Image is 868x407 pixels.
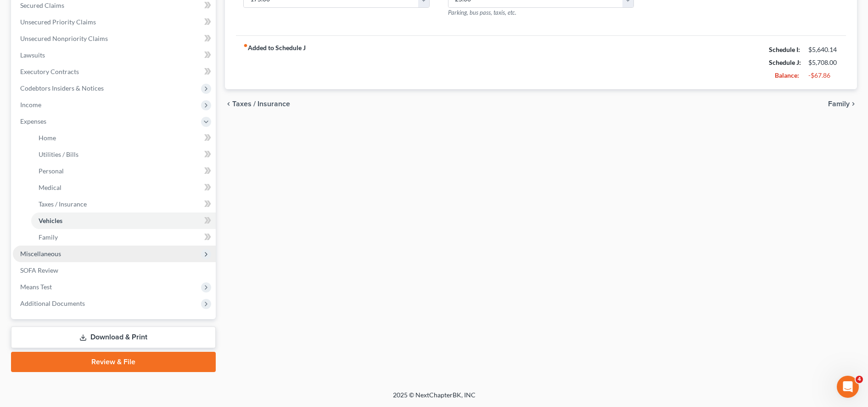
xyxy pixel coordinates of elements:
[20,68,79,75] span: Executory Contracts
[20,250,61,258] span: Miscellaneous
[769,46,800,53] strong: Schedule I:
[31,130,216,146] a: Home
[31,163,216,179] a: Personal
[13,63,216,80] a: Executory Contracts
[13,14,216,30] a: Unsecured Priority Claims
[39,167,64,175] span: Personal
[808,45,839,54] div: $5,640.14
[20,266,58,274] span: SOFA Review
[837,376,859,398] iframe: Intercom live chat
[856,376,863,383] span: 4
[448,9,516,16] span: Parking, bus pass, taxis, etc.
[775,71,799,79] strong: Balance:
[13,30,216,47] a: Unsecured Nonpriority Claims
[225,100,290,108] button: chevron_left Taxes / Insurance
[769,58,801,66] strong: Schedule J:
[20,34,108,42] span: Unsecured Nonpriority Claims
[11,352,216,372] a: Review & File
[31,146,216,163] a: Utilities / Bills
[13,47,216,63] a: Lawsuits
[808,71,839,80] div: -$67.86
[31,229,216,246] a: Family
[39,134,56,142] span: Home
[225,100,232,108] i: chevron_left
[243,43,306,82] strong: Added to Schedule J
[20,299,85,307] span: Additional Documents
[20,51,45,59] span: Lawsuits
[39,150,78,158] span: Utilities / Bills
[31,212,216,229] a: Vehicles
[243,43,248,48] i: fiber_manual_record
[31,179,216,196] a: Medical
[39,200,87,208] span: Taxes / Insurance
[39,183,62,191] span: Medical
[11,327,216,348] a: Download & Print
[20,84,104,92] span: Codebtors Insiders & Notices
[173,390,696,407] div: 2025 © NextChapterBK, INC
[20,117,46,125] span: Expenses
[20,101,41,109] span: Income
[20,283,52,291] span: Means Test
[39,217,62,224] span: Vehicles
[232,100,290,108] span: Taxes / Insurance
[13,262,216,279] a: SOFA Review
[20,18,96,26] span: Unsecured Priority Claims
[828,100,850,108] span: Family
[808,58,839,67] div: $5,708.00
[850,100,857,108] i: chevron_right
[39,233,58,241] span: Family
[20,1,64,9] span: Secured Claims
[828,100,857,108] button: Family chevron_right
[31,196,216,212] a: Taxes / Insurance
